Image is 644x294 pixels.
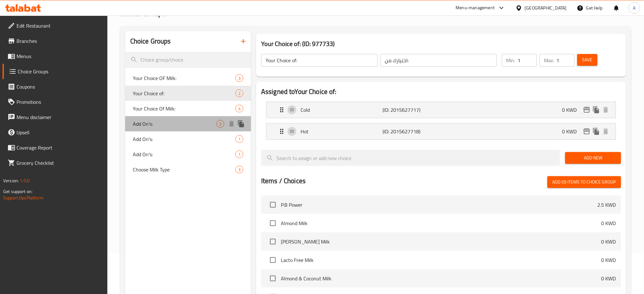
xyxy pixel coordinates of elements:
p: Min: [506,57,515,64]
p: 0 KWD [601,256,616,264]
button: Save [577,54,598,66]
div: Add On's:2deleteduplicate [125,116,251,131]
span: 1 [236,136,243,142]
span: [PERSON_NAME] Milk [281,238,601,245]
a: Edit Restaurant [3,18,108,33]
p: 2.5 KWD [598,201,616,209]
span: Choose Milk Type [133,166,235,173]
a: Support.OpsPlatform [3,194,44,202]
button: Add New [565,152,621,164]
a: Coupons [3,79,108,94]
span: Select choice [266,198,280,211]
p: 0 KWD [601,219,616,227]
button: delete [227,119,236,129]
h3: Your Choice of: (ID: 977733) [261,39,621,49]
div: Your Choice OF Milk:3 [125,70,251,86]
span: 1.0.0 [20,177,30,185]
a: Grocery Checklist [3,155,108,170]
span: Version: [3,177,19,185]
span: Menus [17,52,103,60]
div: Choices [235,135,243,143]
div: Choices [235,105,243,112]
div: Choices [235,90,243,97]
span: 3 [236,167,243,173]
div: Your Choice Of Milk:4 [125,101,251,116]
span: Add New [570,154,616,162]
li: Expand [261,99,621,121]
button: delete [601,105,611,115]
span: 4 [236,106,243,112]
div: Choices [235,166,243,173]
span: P.B Power [281,201,598,209]
div: Choices [235,150,243,158]
span: Coupons [17,83,103,90]
div: Choose Milk Type3 [125,162,251,177]
span: 2 [236,90,243,97]
h2: Assigned to Your Choice of: [261,87,621,97]
h2: Choice Groups [130,37,171,46]
div: Expand [267,102,616,118]
a: Menus [3,49,108,64]
p: (ID: 2015627717) [383,106,437,114]
p: 0 KWD [562,128,582,135]
span: Save [582,56,593,64]
p: 0 KWD [601,275,616,282]
span: Select choice [266,272,280,285]
span: Get support on: [3,187,32,196]
span: Choice Groups [18,68,103,75]
span: Select choice [266,235,280,248]
p: (ID: 2015627718) [383,128,437,135]
li: Expand [261,121,621,142]
span: Edit Restaurant [17,22,103,30]
span: Almond Milk [281,219,601,227]
span: Your Choice Of Milk: [133,105,235,112]
div: Menu-management [456,4,495,12]
span: Lacto Free Milk [281,256,601,264]
a: Branches [3,33,108,49]
p: 0 KWD [601,238,616,245]
button: edit [582,105,592,115]
span: Select choice [266,253,280,267]
span: Add (0) items to choice group [552,178,616,186]
span: 2 [217,121,224,127]
input: search [261,150,560,166]
div: Expand [267,124,616,139]
span: Menu disclaimer [17,113,103,121]
div: Add On's:1 [125,131,251,147]
p: Hot [301,128,383,135]
span: Add On's: [133,150,235,158]
div: [GEOGRAPHIC_DATA] [525,4,567,11]
a: Choice Groups [3,64,108,79]
a: Upsell [3,125,108,140]
button: Add (0) items to choice group [547,176,621,188]
span: Branches [17,37,103,45]
div: Add On's:1 [125,147,251,162]
span: Promotions [17,98,103,106]
div: Choices [216,120,224,128]
span: Select choice [266,217,280,230]
a: Promotions [3,94,108,110]
span: A [633,4,636,11]
span: Add On's: [133,120,216,128]
button: edit [582,127,592,136]
p: 0 KWD [562,106,582,114]
span: Add On's: [133,135,235,143]
span: 3 [236,75,243,81]
input: search [125,52,251,68]
span: Almond & Coconut Milk [281,275,601,282]
a: Coverage Report [3,140,108,155]
div: Choices [235,74,243,82]
span: Grocery Checklist [17,159,103,167]
button: delete [601,127,611,136]
span: Upsell [17,129,103,136]
a: Menu disclaimer [3,110,108,125]
p: Cold [301,106,383,114]
h2: Items / Choices [261,176,306,186]
button: duplicate [592,127,601,136]
span: Your Choice OF Milk: [133,74,235,82]
button: duplicate [236,119,246,129]
span: 1 [236,151,243,157]
span: Coverage Report [17,144,103,151]
p: Max: [544,57,554,64]
span: Your Choice of: [133,90,235,97]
